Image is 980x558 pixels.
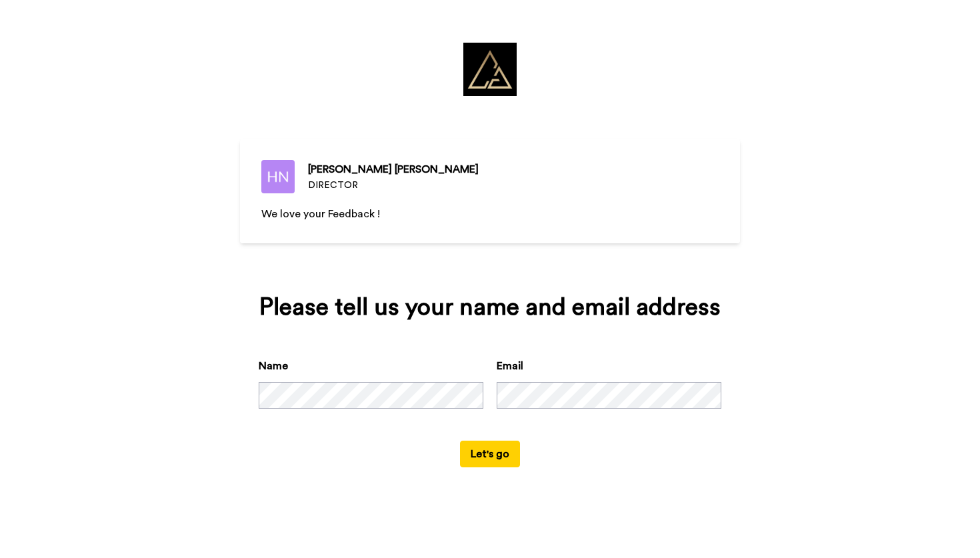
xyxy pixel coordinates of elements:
div: DIRECTOR [308,179,479,192]
div: Please tell us your name and email address [259,294,721,321]
button: Let's go [460,441,520,467]
div: [PERSON_NAME] [PERSON_NAME] [308,161,479,177]
img: DIRECTOR [261,160,295,193]
label: Name [259,358,288,374]
label: Email [497,358,523,374]
img: https://cdn.bonjoro.com/media/abd12240-8721-45e0-9577-51ec7bfa109f/ff0dedf3-3634-4878-b28f-85b22e... [463,43,517,96]
span: We love your Feedback ! [261,209,380,219]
